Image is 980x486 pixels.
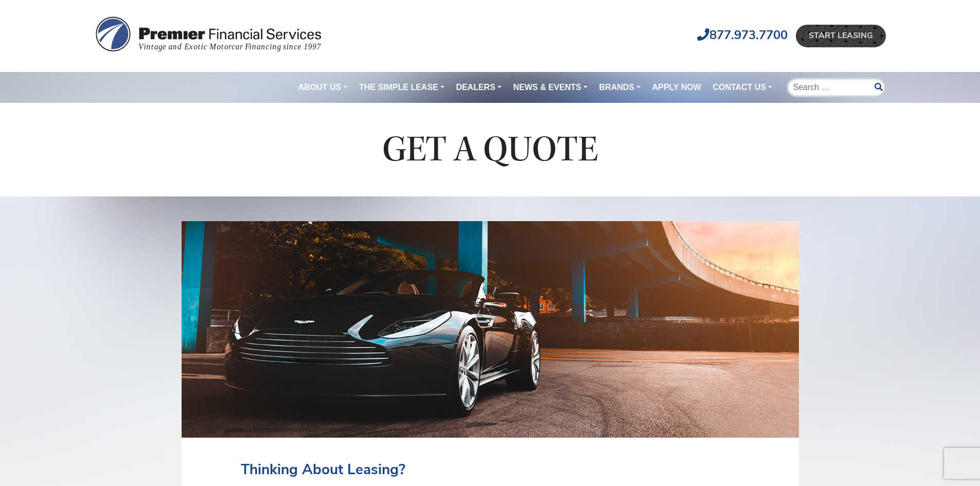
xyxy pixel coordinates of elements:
[94,5,326,67] img: pfs-logo.svg
[452,77,506,98] a: Dealers
[241,462,740,480] h3: Thinking About Leasing?
[355,77,449,98] a: The Simple Lease
[697,27,788,45] a: 877.973.7700
[182,221,799,438] img: request-quote-hero.jpg
[796,25,886,47] a: Start Leasing
[294,77,352,98] a: About Us
[648,77,705,98] a: Apply Now
[708,77,776,98] a: Contact Us
[509,77,592,98] a: News & Events
[595,77,645,98] a: Brands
